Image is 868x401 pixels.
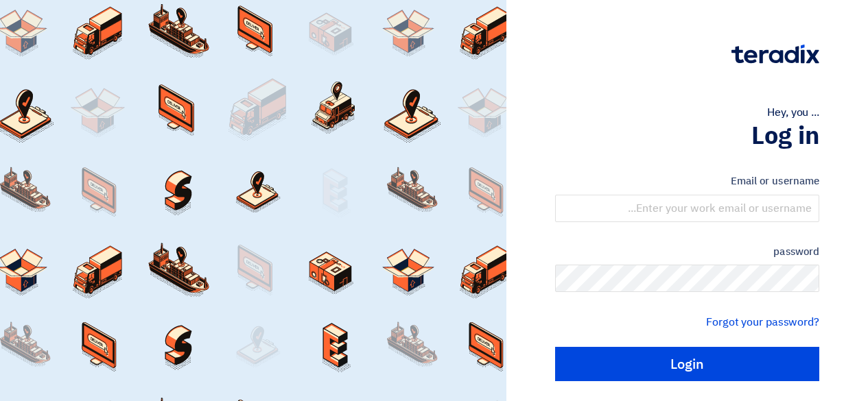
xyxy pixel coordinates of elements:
[767,104,819,121] font: Hey, you ...
[731,173,819,189] font: Email or username
[751,117,819,154] font: Log in
[706,314,819,330] a: Forgot your password?
[773,244,819,259] font: password
[731,45,819,64] img: Teradix logo
[555,347,819,381] input: Login
[555,195,819,222] input: Enter your work email or username...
